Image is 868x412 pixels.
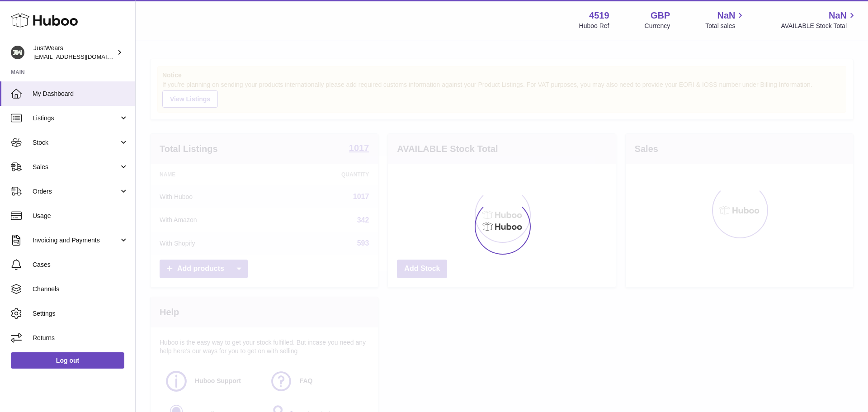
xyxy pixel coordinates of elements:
[781,22,857,30] span: AVAILABLE Stock Total
[33,114,119,123] span: Listings
[33,212,128,220] span: Usage
[33,53,133,60] span: [EMAIL_ADDRESS][DOMAIN_NAME]
[33,236,119,245] span: Invoicing and Payments
[579,22,609,30] div: Huboo Ref
[11,46,24,59] img: internalAdmin-4519@internal.huboo.com
[33,163,119,171] span: Sales
[717,9,735,22] span: NaN
[33,90,128,98] span: My Dashboard
[33,44,115,61] div: JustWears
[829,9,847,22] span: NaN
[589,9,609,22] strong: 4519
[781,9,857,30] a: NaN AVAILABLE Stock Total
[33,334,128,342] span: Returns
[645,22,670,30] div: Currency
[651,9,670,22] strong: GBP
[705,22,745,30] span: Total sales
[33,285,128,294] span: Channels
[33,309,128,318] span: Settings
[11,352,124,369] a: Log out
[705,9,745,30] a: NaN Total sales
[33,187,119,196] span: Orders
[33,260,128,269] span: Cases
[33,138,119,147] span: Stock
